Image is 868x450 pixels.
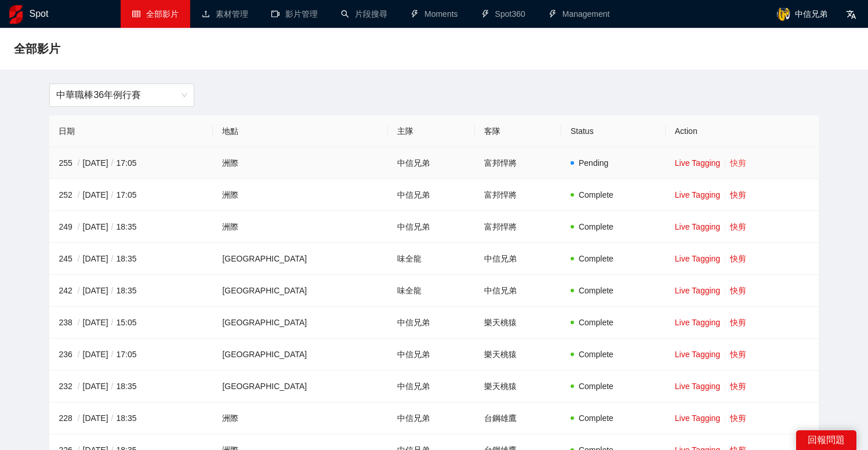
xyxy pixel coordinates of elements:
[108,350,117,359] span: /
[49,275,213,307] td: 242 [DATE] 18:35
[666,115,819,147] th: Action
[475,211,561,243] td: 富邦悍將
[14,39,60,58] span: 全部影片
[49,243,213,275] td: 245 [DATE] 18:35
[75,158,83,168] span: /
[75,350,83,359] span: /
[730,190,746,199] a: 快剪
[675,222,720,231] a: Live Tagging
[675,254,720,263] a: Live Tagging
[213,275,388,307] td: [GEOGRAPHIC_DATA]
[213,339,388,371] td: [GEOGRAPHIC_DATA]
[730,382,746,391] a: 快剪
[388,371,474,402] td: 中信兄弟
[549,9,610,19] a: thunderboltManagement
[49,371,213,402] td: 232 [DATE] 18:35
[579,382,613,391] span: Complete
[213,402,388,434] td: 洲際
[213,243,388,275] td: [GEOGRAPHIC_DATA]
[146,9,179,19] span: 全部影片
[730,318,746,327] a: 快剪
[49,402,213,434] td: 228 [DATE] 18:35
[108,286,117,295] span: /
[49,115,213,147] th: 日期
[475,179,561,211] td: 富邦悍將
[411,9,458,19] a: thunderboltMoments
[213,307,388,339] td: [GEOGRAPHIC_DATA]
[796,430,856,450] div: 回報問題
[475,275,561,307] td: 中信兄弟
[579,222,613,231] span: Complete
[75,190,83,199] span: /
[730,254,746,263] a: 快剪
[108,318,117,327] span: /
[75,318,83,327] span: /
[388,211,474,243] td: 中信兄弟
[108,158,117,168] span: /
[675,382,720,391] a: Live Tagging
[730,350,746,359] a: 快剪
[730,413,746,423] a: 快剪
[75,222,83,231] span: /
[108,413,117,423] span: /
[49,211,213,243] td: 249 [DATE] 18:35
[202,9,248,19] a: upload素材管理
[776,7,790,21] img: avatar
[75,413,83,423] span: /
[49,147,213,179] td: 255 [DATE] 17:05
[579,350,613,359] span: Complete
[579,413,613,423] span: Complete
[388,275,474,307] td: 味全龍
[579,158,608,168] span: Pending
[9,5,23,24] img: logo
[108,222,117,231] span: /
[730,222,746,231] a: 快剪
[675,350,720,359] a: Live Tagging
[388,243,474,275] td: 味全龍
[108,382,117,391] span: /
[579,190,613,199] span: Complete
[475,371,561,402] td: 樂天桃猿
[213,211,388,243] td: 洲際
[213,179,388,211] td: 洲際
[56,84,187,106] span: 中華職棒36年例行賽
[730,158,746,168] a: 快剪
[475,402,561,434] td: 台鋼雄鷹
[213,147,388,179] td: 洲際
[388,179,474,211] td: 中信兄弟
[388,115,474,147] th: 主隊
[388,147,474,179] td: 中信兄弟
[108,190,117,199] span: /
[475,115,561,147] th: 客隊
[675,318,720,327] a: Live Tagging
[49,179,213,211] td: 252 [DATE] 17:05
[475,147,561,179] td: 富邦悍將
[108,254,117,263] span: /
[388,402,474,434] td: 中信兄弟
[675,413,720,423] a: Live Tagging
[341,9,387,19] a: search片段搜尋
[388,307,474,339] td: 中信兄弟
[475,243,561,275] td: 中信兄弟
[213,371,388,402] td: [GEOGRAPHIC_DATA]
[271,9,318,19] a: video-camera影片管理
[132,10,140,18] span: table
[213,115,388,147] th: 地點
[475,339,561,371] td: 樂天桃猿
[579,318,613,327] span: Complete
[388,339,474,371] td: 中信兄弟
[75,286,83,295] span: /
[730,286,746,295] a: 快剪
[49,307,213,339] td: 238 [DATE] 15:05
[675,286,720,295] a: Live Tagging
[475,307,561,339] td: 樂天桃猿
[75,382,83,391] span: /
[561,115,666,147] th: Status
[579,254,613,263] span: Complete
[675,190,720,199] a: Live Tagging
[579,286,613,295] span: Complete
[75,254,83,263] span: /
[49,339,213,371] td: 236 [DATE] 17:05
[675,158,720,168] a: Live Tagging
[481,9,525,19] a: thunderboltSpot360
